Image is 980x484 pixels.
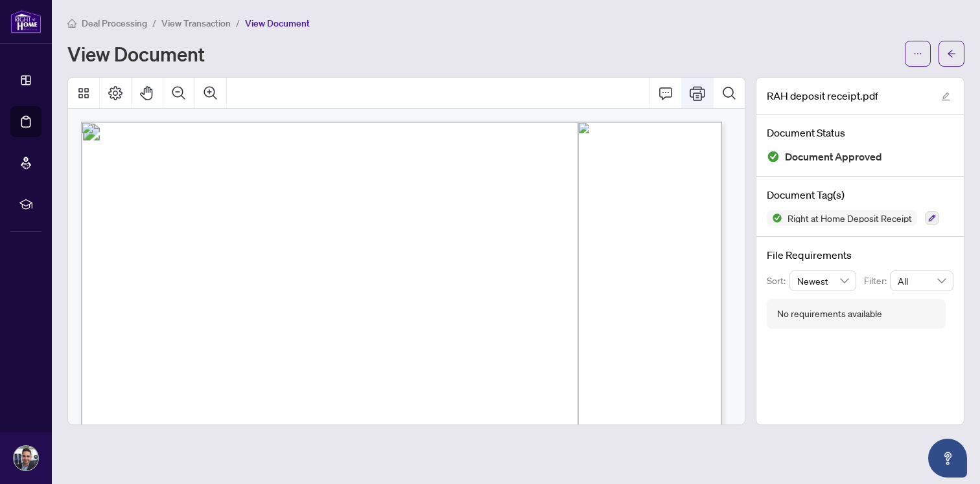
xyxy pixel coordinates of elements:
span: Right at Home Deposit Receipt [782,214,917,223]
h4: Document Status [767,125,953,140]
button: Open asap [928,439,967,478]
h4: Document Tag(s) [767,187,953,203]
h4: File Requirements [767,247,953,263]
img: logo [10,10,41,34]
li: / [152,16,156,30]
h1: View Document [67,43,205,64]
span: Newest [797,271,849,291]
span: edit [941,92,950,101]
span: View Transaction [161,17,231,29]
span: Document Approved [785,148,882,166]
span: home [67,19,76,28]
img: Profile Icon [14,446,38,470]
span: Deal Processing [82,17,147,29]
img: Status Icon [767,210,782,226]
span: View Document [245,17,310,29]
span: All [898,271,946,291]
span: ellipsis [913,49,922,58]
p: Filter: [864,274,890,288]
p: Sort: [767,274,789,288]
li: / [236,16,240,30]
img: Document Status [767,150,780,163]
span: arrow-left [947,49,956,58]
span: RAH deposit receipt.pdf [767,88,878,104]
div: No requirements available [777,307,882,321]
